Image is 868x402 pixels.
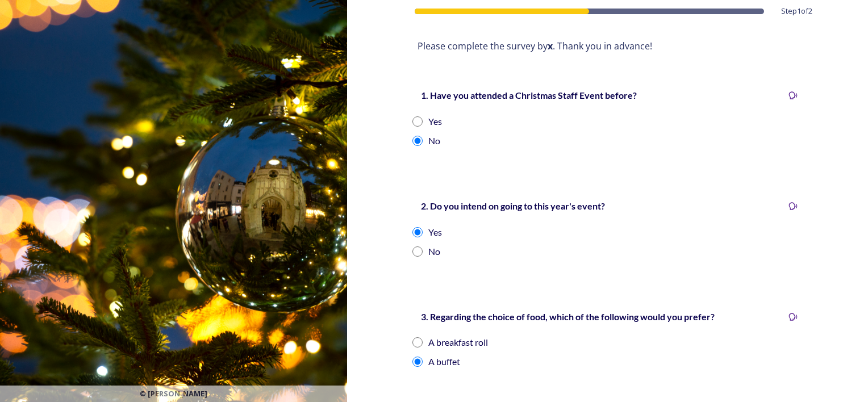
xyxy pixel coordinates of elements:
div: Yes [428,225,442,239]
div: Yes [428,115,442,128]
div: No [428,134,440,148]
div: No [428,245,440,258]
p: Please complete the survey by . Thank you in advance! [418,40,798,53]
div: A breakfast roll [428,336,488,349]
span: Step 1 of 2 [781,6,812,16]
span: © [PERSON_NAME] [140,388,207,399]
strong: x [548,40,553,52]
strong: 1. Have you attended a Christmas Staff Event before? [421,90,637,101]
strong: 3. Regarding the choice of food, which of the following would you prefer? [421,311,715,322]
strong: 2. Do you intend on going to this year's event? [421,200,605,211]
div: A buffet [428,355,460,368]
